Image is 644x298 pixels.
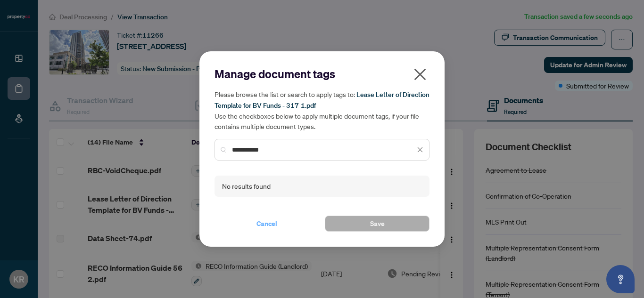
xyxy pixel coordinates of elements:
div: No results found [222,181,271,192]
span: close [417,146,423,153]
span: Lease Letter of Direction Template for BV Funds - 317 1.pdf [215,90,429,110]
span: close [413,67,428,82]
button: Open asap [606,265,635,293]
button: Save [325,216,429,232]
h5: Please browse the list or search to apply tags to: Use the checkboxes below to apply multiple doc... [215,89,429,131]
button: Cancel [215,216,319,232]
span: Cancel [256,216,277,231]
h2: Manage document tags [215,66,429,81]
